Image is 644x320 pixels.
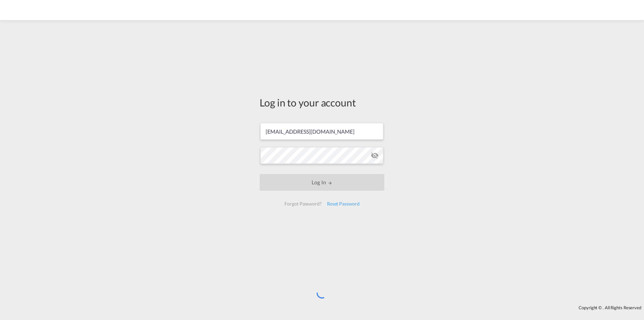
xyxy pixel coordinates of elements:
[260,123,383,140] input: Enter email/phone number
[260,95,384,109] div: Log in to your account
[260,174,384,191] button: LOGIN
[324,198,362,210] div: Reset Password
[371,151,379,159] md-icon: icon-eye-off
[282,198,324,210] div: Forgot Password?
